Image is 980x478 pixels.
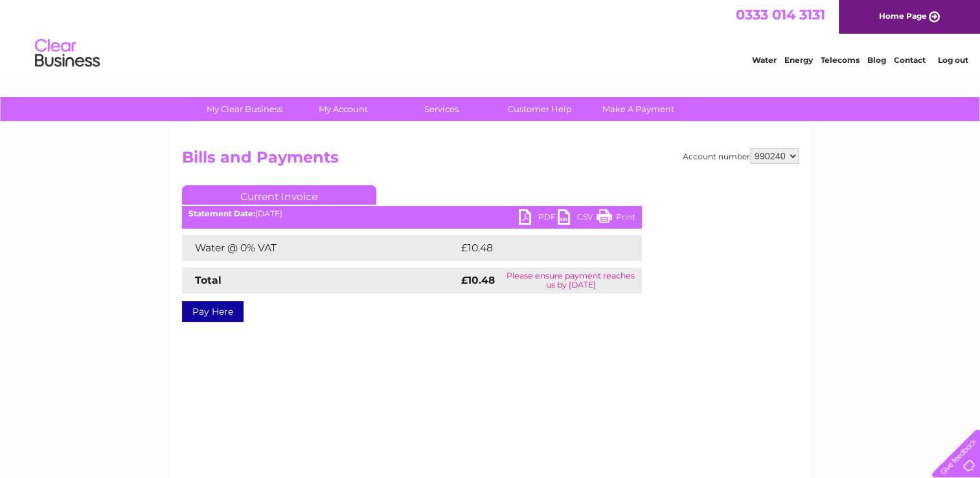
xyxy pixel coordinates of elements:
a: Pay Here [182,301,244,322]
b: Statement Date: [188,209,255,218]
td: Please ensure payment reaches us by [DATE] [500,267,642,293]
strong: £10.48 [461,274,495,286]
a: Blog [867,55,886,65]
a: My Account [290,97,396,121]
a: My Clear Business [191,97,298,121]
a: Current Invoice [182,185,376,205]
strong: Total [195,274,222,286]
div: Clear Business is a trading name of Verastar Limited (registered in [GEOGRAPHIC_DATA] No. 3667643... [185,7,797,63]
img: logo.png [34,34,100,73]
a: PDF [519,209,558,228]
div: [DATE] [182,209,642,218]
a: CSV [558,209,597,228]
td: Water @ 0% VAT [182,235,458,261]
td: £10.48 [458,235,615,261]
a: Energy [784,55,813,65]
a: Telecoms [821,55,860,65]
a: Make A Payment [585,97,692,121]
a: Log out [937,55,968,65]
a: Contact [894,55,926,65]
div: Account number [683,148,799,164]
a: Print [597,209,635,228]
h2: Bills and Payments [182,148,799,173]
a: Water [752,55,777,65]
a: 0333 014 3131 [736,6,825,23]
a: Customer Help [486,97,593,121]
a: Services [388,97,495,121]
